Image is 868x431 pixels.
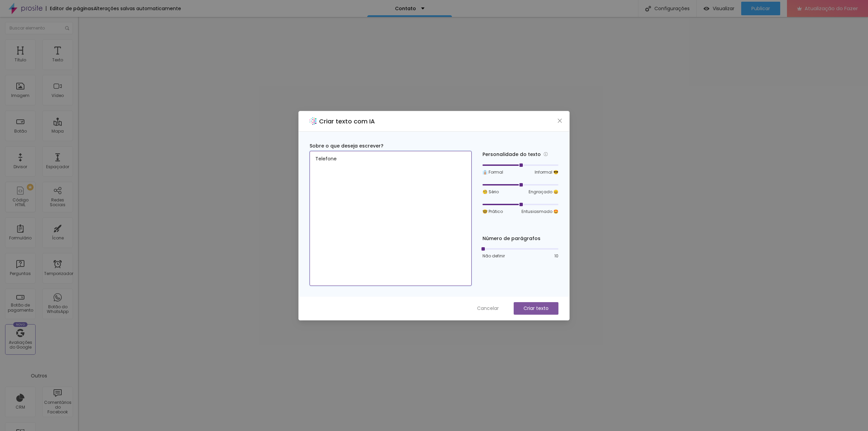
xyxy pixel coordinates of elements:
[482,235,540,242] font: Número de parágrafos
[514,302,558,315] button: Criar texto
[482,169,503,175] font: 👔 Formal
[529,189,558,195] font: Engraçado 😄
[556,117,564,124] button: Fechar
[524,305,549,312] font: Criar texto
[482,209,503,214] font: 🤓 Prático
[319,117,375,125] font: Criar texto com IA
[521,209,558,214] font: Entusiasmado 🤩
[482,189,499,195] font: 🧐 Sério
[535,169,558,175] font: Informal 😎
[554,253,558,259] font: 10
[557,118,563,123] span: fechar
[310,142,383,149] font: Sobre o que deseja escrever?
[477,305,499,312] font: Cancelar
[470,302,506,315] button: Cancelar
[310,151,472,286] textarea: Telefone
[482,253,505,259] font: Não definir
[482,151,541,158] font: Personalidade do texto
